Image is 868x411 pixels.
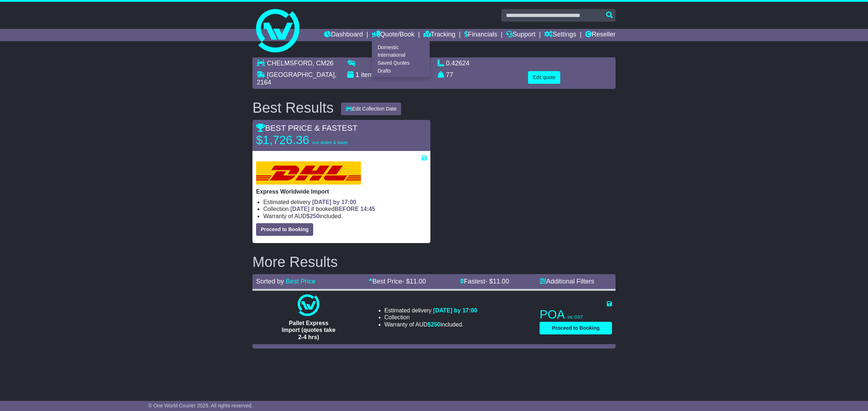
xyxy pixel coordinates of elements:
[540,278,594,285] a: Additional Filters
[356,71,359,78] span: 1
[427,321,441,328] span: $
[372,67,429,75] a: Drafts
[540,307,612,322] p: POA
[256,161,361,185] img: DHL: Express Worldwide Import
[493,278,509,285] span: 11.00
[267,71,335,78] span: [GEOGRAPHIC_DATA]
[256,223,313,236] button: Proceed to Booking
[290,206,375,212] span: if booked
[446,60,469,67] span: 0.42624
[384,314,477,321] li: Collection
[267,60,312,67] span: CHELMSFORD
[256,278,284,285] span: Sorted by
[252,254,616,270] h2: More Results
[341,103,401,115] button: Edit Collection Date
[446,71,453,78] span: 77
[506,29,535,41] a: Support
[282,320,335,340] span: Pallet Express Import (quotes take 2-4 hrs)
[372,43,429,51] a: Domestic
[360,206,375,212] span: 14:45
[263,213,427,220] li: Warranty of AUD included.
[567,315,583,320] span: inc GST
[310,213,319,219] span: 250
[424,29,455,41] a: Tracking
[298,294,319,316] img: One World Courier: Pallet Express Import (quotes take 2-4 hrs)
[433,307,477,313] span: [DATE] by 17:00
[544,29,576,41] a: Settings
[528,71,560,84] button: Edit quote
[256,133,348,147] p: $1,726.36
[324,29,363,41] a: Dashboard
[410,278,426,285] span: 11.00
[372,59,429,67] a: Saved Quotes
[540,322,612,334] button: Proceed to Booking
[372,29,414,41] a: Quote/Book
[384,307,477,314] li: Estimated delivery
[263,199,427,205] li: Estimated delivery
[312,140,348,145] span: exc duties & taxes
[306,213,319,219] span: $
[372,41,430,77] div: Quote/Book
[312,199,356,205] span: [DATE] by 17:00
[312,60,333,67] span: , CM26
[148,403,253,408] span: © One World Courier 2025. All rights reserved.
[290,206,310,212] span: [DATE]
[431,321,441,328] span: 250
[485,278,509,285] span: - $
[335,206,359,212] span: BEFORE
[256,124,357,133] span: BEST PRICE & FASTEST
[384,321,477,328] li: Warranty of AUD included.
[585,29,616,41] a: Reseller
[257,71,336,86] span: , 2164
[402,278,426,285] span: - $
[256,188,427,195] p: Express Worldwide Import
[249,100,337,116] div: Best Results
[286,278,315,285] a: Best Price
[361,71,373,78] span: item
[372,51,429,59] a: International
[460,278,509,285] a: Fastest- $11.00
[369,278,426,285] a: Best Price- $11.00
[464,29,497,41] a: Financials
[263,205,427,212] li: Collection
